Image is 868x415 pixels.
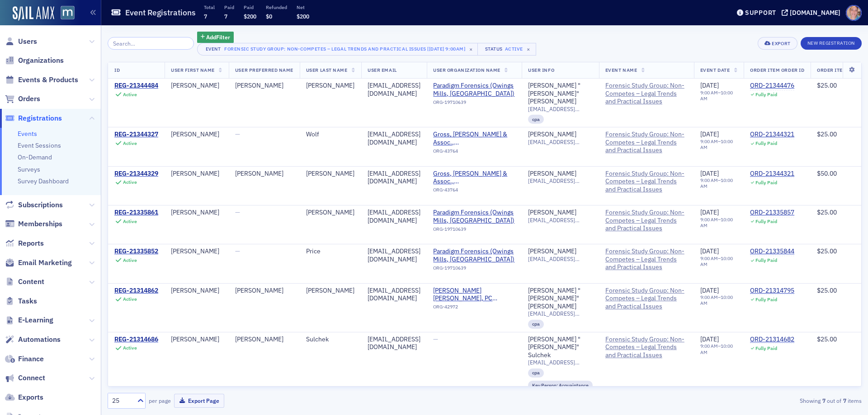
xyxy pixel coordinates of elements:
[817,247,837,255] span: $25.00
[114,82,158,90] div: REG-21344484
[700,208,719,216] span: [DATE]
[114,67,120,73] span: ID
[13,6,54,21] img: SailAMX
[750,209,794,217] a: ORD-21335857
[700,294,737,306] div: –
[108,37,194,50] input: Search…
[605,247,688,271] a: Forensic Study Group: Non-Competes – Legal Trends and Practical Issues
[5,335,61,345] a: Automations
[433,209,515,224] span: Paradigm Forensics (Owings Mills, MD)
[528,209,576,217] a: [PERSON_NAME]
[433,304,515,313] div: ORG-42972
[54,6,75,21] a: View Homepage
[224,13,227,20] span: 7
[204,13,207,20] span: 7
[18,200,63,210] span: Subscriptions
[605,209,688,233] a: Forensic Study Group: Non-Competes – Legal Trends and Practical Issues
[197,32,234,43] button: AddFilter
[700,89,718,96] time: 9:00 AM
[18,258,72,268] span: Email Marketing
[368,209,420,224] div: [EMAIL_ADDRESS][DOMAIN_NAME]
[528,106,593,112] span: [EMAIL_ADDRESS][DOMAIN_NAME]
[755,297,777,303] div: Fully Paid
[114,287,158,295] a: REG-21314862
[528,368,544,378] div: cpa
[18,113,62,123] span: Registrations
[18,130,37,138] a: Events
[755,180,777,186] div: Fully Paid
[368,170,420,186] div: [EMAIL_ADDRESS][DOMAIN_NAME]
[123,140,137,146] div: Active
[700,294,733,306] time: 10:00 AM
[123,345,137,351] div: Active
[605,287,688,311] a: Forensic Study Group: Non-Competes – Legal Trends and Practical Issues
[528,320,544,329] div: cpa
[433,187,515,196] div: ORG-43764
[617,396,862,405] div: Showing out of items
[433,148,515,157] div: ORG-43764
[368,131,420,146] div: [EMAIL_ADDRESS][DOMAIN_NAME]
[306,209,355,217] div: [PERSON_NAME]
[433,247,515,263] span: Paradigm Forensics (Owings Mills, MD)
[114,131,158,139] a: REG-21344327
[700,343,733,355] time: 10:00 AM
[528,310,593,317] span: [EMAIL_ADDRESS][DOMAIN_NAME]
[5,200,63,210] a: Subscriptions
[5,113,62,123] a: Registrations
[204,46,223,52] div: Event
[61,6,75,20] img: SailAMX
[700,138,733,150] time: 10:00 AM
[123,92,137,98] div: Active
[5,37,37,47] a: Users
[528,381,593,390] div: Key Person: Acquaintance
[433,82,515,98] span: Paradigm Forensics (Owings Mills, MD)
[484,46,503,52] div: Status
[817,169,837,177] span: $50.00
[197,43,479,56] button: EventForensic Study Group: Non-Competes – Legal Trends and Practical Issues [[DATE] 9:00am]×
[204,4,215,10] p: Total
[528,217,593,224] span: [EMAIL_ADDRESS][DOMAIN_NAME]
[149,396,171,405] label: per page
[171,170,222,178] div: [PERSON_NAME]
[368,247,420,263] div: [EMAIL_ADDRESS][DOMAIN_NAME]
[368,287,420,303] div: [EMAIL_ADDRESS][DOMAIN_NAME]
[750,82,794,90] a: ORD-21344476
[18,219,62,229] span: Memberships
[700,130,719,138] span: [DATE]
[18,56,64,65] span: Organizations
[171,131,222,139] div: [PERSON_NAME]
[755,345,777,351] div: Fully Paid
[528,256,593,262] span: [EMAIL_ADDRESS][DOMAIN_NAME]
[433,170,515,186] span: Gross, Mendelsohn & Assoc., PA (Baltimore, MD)
[817,286,837,294] span: $25.00
[817,81,837,89] span: $25.00
[605,336,688,359] span: Forensic Study Group: Non-Competes – Legal Trends and Practical Issues
[18,354,44,364] span: Finance
[477,43,536,56] button: StatusActive×
[5,315,53,325] a: E-Learning
[700,343,718,349] time: 9:00 AM
[297,4,309,10] p: Net
[755,257,777,263] div: Fully Paid
[528,247,576,256] a: [PERSON_NAME]
[528,336,593,359] div: [PERSON_NAME] "[PERSON_NAME]" Sulchek
[18,141,61,149] a: Event Sessions
[817,335,837,343] span: $25.00
[817,130,837,138] span: $25.00
[266,13,272,20] span: $0
[112,396,132,406] div: 25
[18,94,40,104] span: Orders
[5,373,45,383] a: Connect
[433,99,515,108] div: ORG-19710639
[306,287,355,295] div: [PERSON_NAME]
[433,82,515,98] a: Paradigm Forensics (Owings Mills, [GEOGRAPHIC_DATA])
[817,208,837,216] span: $25.00
[772,41,790,46] div: Export
[235,208,240,216] span: —
[171,209,222,217] div: [PERSON_NAME]
[605,67,637,73] span: Event Name
[18,75,78,85] span: Events & Products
